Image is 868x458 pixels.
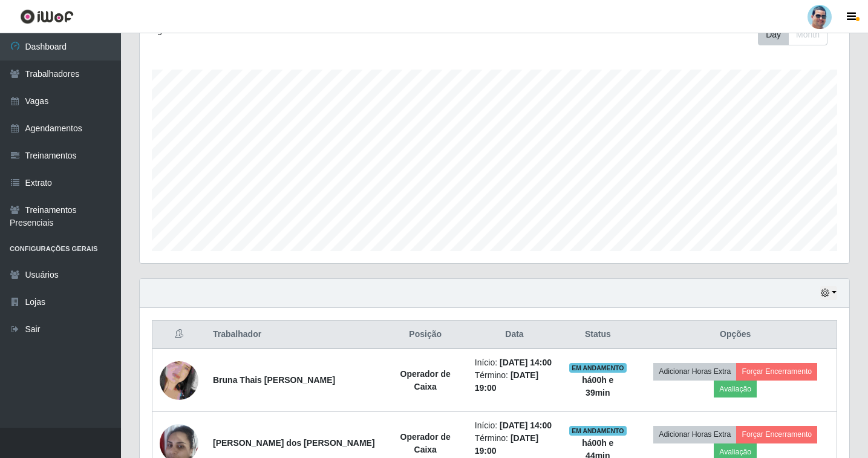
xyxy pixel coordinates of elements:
button: Adicionar Horas Extra [653,363,736,380]
li: Término: [475,432,554,457]
th: Opções [634,321,837,349]
button: Adicionar Horas Extra [653,426,736,443]
li: Início: [475,419,554,432]
div: Toolbar with button groups [758,24,837,45]
button: Forçar Encerramento [736,426,817,443]
img: CoreUI Logo [20,9,74,24]
th: Trabalhador [206,321,383,349]
span: EM ANDAMENTO [569,363,627,373]
time: [DATE] 14:00 [500,358,552,367]
li: Início: [475,356,554,369]
li: Término: [475,369,554,394]
th: Posição [383,321,468,349]
th: Data [468,321,561,349]
strong: Bruna Thais [PERSON_NAME] [213,375,335,385]
strong: [PERSON_NAME] dos [PERSON_NAME] [213,438,375,448]
strong: Operador de Caixa [400,369,451,391]
img: 1674666029234.jpeg [160,346,198,415]
strong: Operador de Caixa [400,432,451,454]
time: [DATE] 14:00 [500,420,552,430]
span: EM ANDAMENTO [569,426,627,436]
button: Forçar Encerramento [736,363,817,380]
button: Day [758,24,789,45]
button: Avaliação [714,381,757,397]
div: First group [758,24,827,45]
button: Month [788,24,827,45]
strong: há 00 h e 39 min [582,375,613,397]
th: Status [561,321,634,349]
